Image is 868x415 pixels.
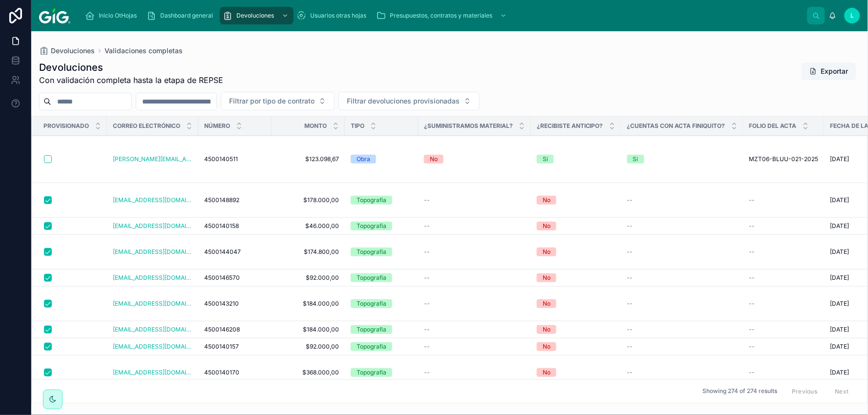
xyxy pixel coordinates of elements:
[543,248,550,256] div: No
[277,274,339,282] span: $92.000,00
[357,325,386,334] div: Topografía
[627,196,633,204] span: --
[543,273,550,282] div: No
[830,248,849,256] span: [DATE]
[113,222,192,230] a: [EMAIL_ADDRESS][DOMAIN_NAME]
[424,122,513,130] span: ¿Suministramos material?
[702,388,777,395] span: Showing 274 of 274 results
[543,155,548,164] div: Sí
[633,155,638,164] div: Sí
[277,196,339,204] span: $178.000,00
[39,74,223,86] span: Con validación completa hasta la etapa de REPSE
[357,299,386,308] div: Topografía
[339,92,480,110] button: Select Button
[830,196,849,204] span: [DATE]
[430,155,438,164] div: No
[627,343,633,351] span: --
[113,248,192,256] a: [EMAIL_ADDRESS][DOMAIN_NAME]
[277,155,339,163] span: $123.098,67
[424,369,430,376] span: --
[851,12,854,20] span: L
[204,248,241,256] span: 4500144047
[204,343,239,351] span: 4500140157
[424,343,430,351] span: --
[424,326,430,333] span: --
[113,155,192,163] a: [PERSON_NAME][EMAIL_ADDRESS][PERSON_NAME][PERSON_NAME][DOMAIN_NAME]
[749,155,819,163] span: MZT06-BLUU-021-2025
[204,300,239,308] span: 4500143210
[830,369,849,376] span: [DATE]
[39,8,70,23] img: App logo
[424,300,430,308] span: --
[627,369,633,376] span: --
[357,222,386,230] div: Topografía
[627,274,633,282] span: --
[749,222,755,230] span: --
[424,274,430,282] span: --
[749,196,755,204] span: --
[113,326,192,333] a: [EMAIL_ADDRESS][DOMAIN_NAME]
[78,5,807,26] div: scrollable content
[749,326,755,333] span: --
[830,300,849,308] span: [DATE]
[204,326,240,333] span: 4500146208
[357,273,386,282] div: Topografía
[82,7,144,24] a: Inicio OtHojas
[204,196,239,204] span: 4500148892
[749,274,755,282] span: --
[373,7,512,24] a: Presupuestos, contratos y materiales
[39,61,223,74] h1: Devoluciones
[627,248,633,256] span: --
[294,7,373,24] a: Usuarios otras hojas
[830,274,849,282] span: [DATE]
[749,343,755,351] span: --
[113,343,192,351] a: [EMAIL_ADDRESS][DOMAIN_NAME]
[220,7,294,24] a: Devoluciones
[236,12,274,20] span: Devoluciones
[105,46,183,56] a: Validaciones completas
[543,222,550,230] div: No
[357,368,386,377] div: Topografía
[749,369,755,376] span: --
[627,122,725,130] span: ¿Cuentas con acta finiquito?
[204,274,240,282] span: 4500146570
[113,300,192,308] a: [EMAIL_ADDRESS][DOMAIN_NAME]
[277,343,339,351] span: $92.000,00
[424,248,430,256] span: --
[357,196,386,205] div: Topografía
[277,326,339,333] span: $184.000,00
[749,122,797,130] span: Folio del acta
[39,46,95,56] a: Devoluciones
[204,122,230,130] span: Número
[99,12,137,20] span: Inicio OtHojas
[424,196,430,204] span: --
[347,96,460,106] span: Filtrar devoluciones provisionadas
[543,368,550,377] div: No
[351,122,364,130] span: Tipo
[221,92,335,110] button: Select Button
[229,96,315,106] span: Filtrar por tipo de contrato
[113,196,192,204] a: [EMAIL_ADDRESS][DOMAIN_NAME]
[830,222,849,230] span: [DATE]
[357,342,386,351] div: Topografía
[830,155,849,163] span: [DATE]
[627,222,633,230] span: --
[277,248,339,256] span: $174.800,00
[357,155,370,164] div: Obra
[43,122,89,130] span: Provisionado
[51,46,95,56] span: Devoluciones
[543,342,550,351] div: No
[204,155,238,163] span: 4500140511
[830,343,849,351] span: [DATE]
[204,222,239,230] span: 4500140158
[543,299,550,308] div: No
[749,300,755,308] span: --
[357,248,386,256] div: Topografía
[627,300,633,308] span: --
[160,12,213,20] span: Dashboard general
[749,248,755,256] span: --
[277,300,339,308] span: $184.000,00
[277,369,339,376] span: $368.000,00
[310,12,366,20] span: Usuarios otras hojas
